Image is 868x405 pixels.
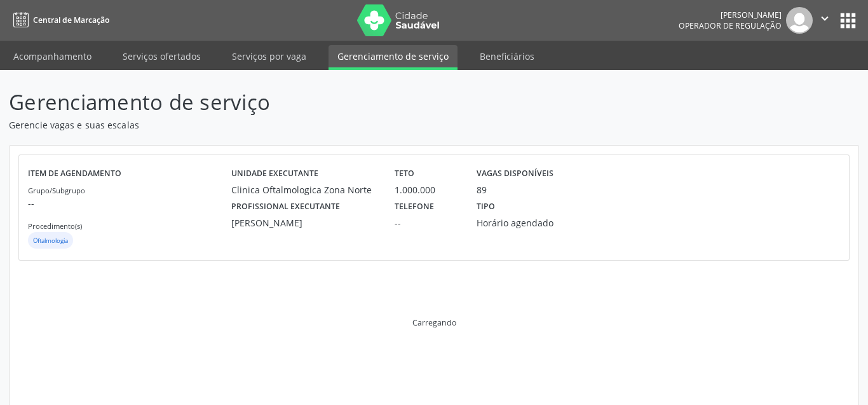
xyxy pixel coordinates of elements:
[28,186,85,195] small: Grupo/Subgrupo
[477,164,553,184] label: Vagas disponíveis
[231,183,377,196] div: Clinica Oftalmologica Zona Norte
[679,20,782,31] span: Operador de regulação
[471,45,543,67] a: Beneficiários
[395,196,434,216] label: Telefone
[33,237,68,245] small: Oftalmologia
[9,86,604,118] p: Gerenciamento de serviço
[412,317,456,328] div: Carregando
[28,196,231,210] p: --
[9,118,604,132] p: Gerencie vagas e suas escalas
[813,7,837,34] button: 
[114,45,210,67] a: Serviços ofertados
[4,45,100,67] a: Acompanhamento
[818,11,832,25] i: 
[395,216,459,230] div: --
[395,164,414,184] label: Teto
[231,216,377,230] div: [PERSON_NAME]
[231,164,318,184] label: Unidade executante
[28,164,121,184] label: Item de agendamento
[837,10,859,32] button: apps
[329,45,458,70] a: Gerenciamento de serviço
[395,183,459,196] div: 1.000.000
[477,196,495,216] label: Tipo
[477,183,487,196] div: 89
[9,10,109,31] a: Central de Marcação
[231,196,340,216] label: Profissional executante
[679,10,782,20] div: [PERSON_NAME]
[477,216,581,230] div: Horário agendado
[28,221,82,231] small: Procedimento(s)
[223,45,315,67] a: Serviços por vaga
[33,15,109,25] span: Central de Marcação
[786,7,813,34] img: img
